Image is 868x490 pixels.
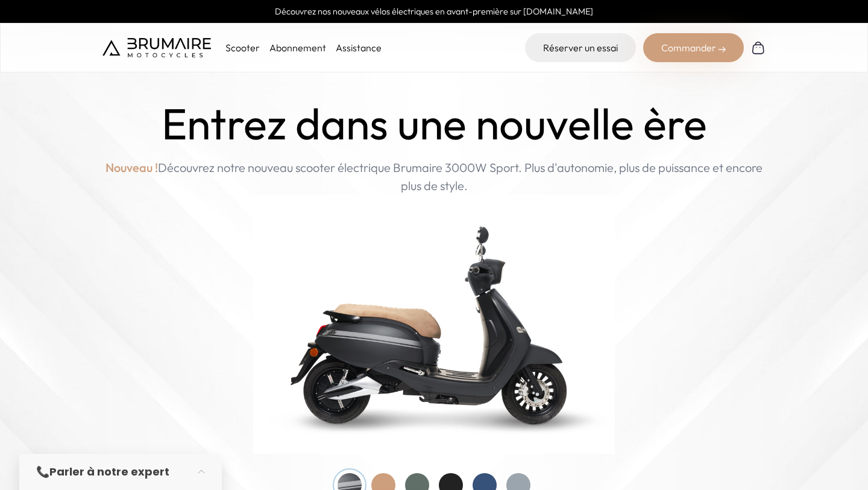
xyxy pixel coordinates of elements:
p: Découvrez notre nouveau scooter électrique Brumaire 3000W Sport. Plus d'autonomie, plus de puissa... [102,159,766,195]
a: Abonnement [269,42,326,54]
img: Brumaire Motocycles [102,38,211,57]
img: right-arrow-2.png [719,46,726,53]
span: Nouveau ! [105,159,158,177]
h1: Entrez dans une nouvelle ère [162,99,707,149]
p: Scooter [225,40,260,55]
a: Réserver un essai [525,33,636,62]
div: Commander [643,33,744,62]
a: Assistance [336,42,382,54]
img: Panier [751,40,766,55]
